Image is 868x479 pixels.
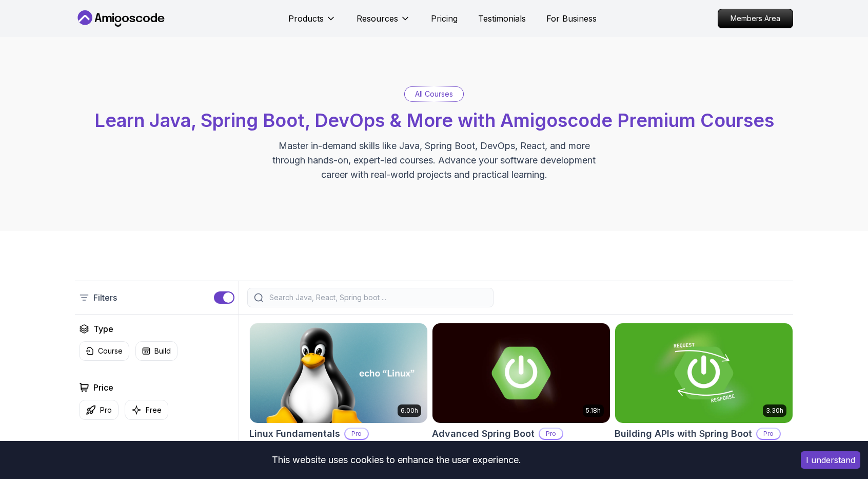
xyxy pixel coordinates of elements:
[79,400,119,420] button: Pro
[249,323,428,465] a: Linux Fundamentals card6.00hLinux FundamentalsProLearn the fundamentals of Linux and how to use t...
[345,429,368,439] p: Pro
[431,12,458,25] a: Pricing
[432,323,610,423] img: Advanced Spring Boot card
[586,407,601,415] p: 5.18h
[718,9,793,28] a: Members Area
[135,341,177,361] button: Build
[154,346,171,356] p: Build
[615,427,752,441] h2: Building APIs with Spring Boot
[93,381,113,394] h2: Price
[262,139,606,182] p: Master in-demand skills like Java, Spring Boot, DevOps, React, and more through hands-on, expert-...
[100,405,112,415] p: Pro
[401,407,418,415] p: 6.00h
[288,12,336,33] button: Products
[146,405,162,415] p: Free
[432,427,535,441] h2: Advanced Spring Boot
[125,400,168,420] button: Free
[757,429,780,439] p: Pro
[288,12,324,25] p: Products
[8,449,785,471] div: This website uses cookies to enhance the user experience.
[250,323,427,423] img: Linux Fundamentals card
[546,12,597,25] a: For Business
[615,323,793,423] img: Building APIs with Spring Boot card
[249,427,340,441] h2: Linux Fundamentals
[718,9,793,28] p: Members Area
[93,323,113,335] h2: Type
[766,407,783,415] p: 3.30h
[415,89,453,99] p: All Courses
[357,12,410,33] button: Resources
[801,451,860,469] button: Accept cookies
[79,341,129,361] button: Course
[95,440,136,453] h2: Instructors
[540,429,562,439] p: Pro
[93,291,117,304] p: Filters
[267,292,487,303] input: Search Java, React, Spring boot ...
[94,109,774,132] span: Learn Java, Spring Boot, DevOps & More with Amigoscode Premium Courses
[615,323,793,475] a: Building APIs with Spring Boot card3.30hBuilding APIs with Spring BootProLearn to build robust, s...
[478,12,526,25] a: Testimonials
[357,12,398,25] p: Resources
[98,346,123,356] p: Course
[432,323,610,475] a: Advanced Spring Boot card5.18hAdvanced Spring BootProDive deep into Spring Boot with our advanced...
